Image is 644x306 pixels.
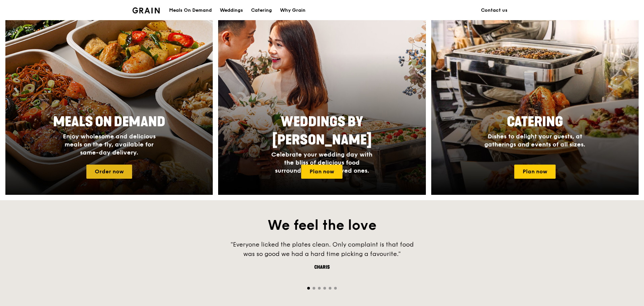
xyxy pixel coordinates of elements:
[271,151,372,174] span: Celebrate your wedding day with the bliss of delicious food surrounded by your loved ones.
[251,0,272,20] div: Catering
[431,17,639,195] a: CateringDishes to delight your guests, at gatherings and events of all sizes.Plan now
[132,7,160,13] img: Grain
[221,240,423,259] div: "Everyone licked the plates clean. Only complaint is that food was so good we had a hard time pic...
[53,114,165,130] span: Meals On Demand
[313,287,315,290] span: Go to slide 2
[63,133,156,156] span: Enjoy wholesome and delicious meals on the fly, available for same-day delivery.
[514,165,556,179] a: Plan now
[318,287,321,290] span: Go to slide 3
[484,133,585,148] span: Dishes to delight your guests, at gatherings and events of all sizes.
[169,0,212,20] div: Meals On Demand
[307,287,310,290] span: Go to slide 1
[218,17,426,195] a: Weddings by [PERSON_NAME]Celebrate your wedding day with the bliss of delicious food surrounded b...
[280,0,306,20] div: Why Grain
[86,165,132,179] a: Order now
[220,0,243,20] div: Weddings
[507,114,563,130] span: Catering
[334,287,337,290] span: Go to slide 6
[247,0,276,20] a: Catering
[216,0,247,20] a: Weddings
[477,0,512,20] a: Contact us
[221,264,423,271] div: Charis
[301,165,343,179] a: Plan now
[276,0,310,20] a: Why Grain
[329,287,331,290] span: Go to slide 5
[323,287,326,290] span: Go to slide 4
[272,114,372,148] span: Weddings by [PERSON_NAME]
[5,17,213,195] a: Meals On DemandEnjoy wholesome and delicious meals on the fly, available for same-day delivery.Or...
